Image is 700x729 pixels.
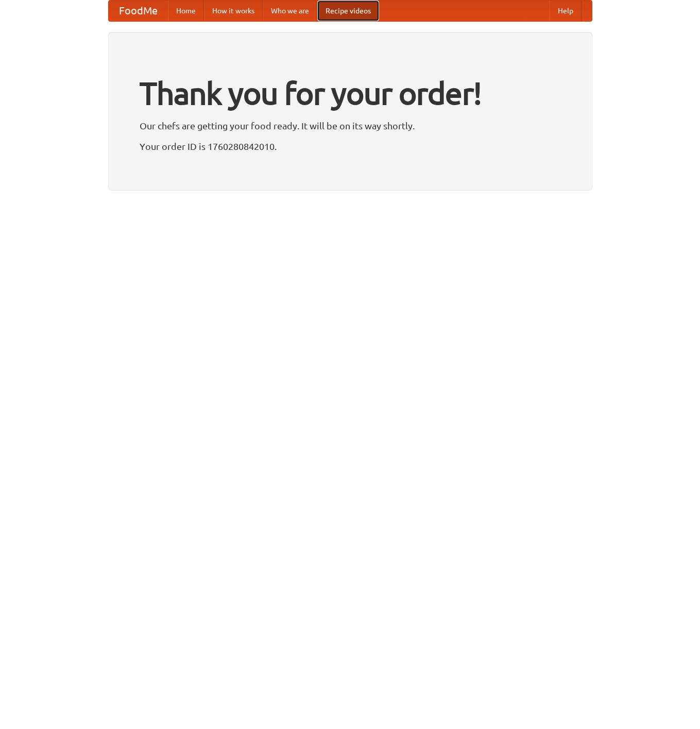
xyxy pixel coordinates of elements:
[204,1,263,21] a: How it works
[140,139,561,154] p: Your order ID is 1760280842010.
[109,1,168,21] a: FoodMe
[168,1,204,21] a: Home
[550,1,582,21] a: Help
[140,69,561,118] h1: Thank you for your order!
[263,1,317,21] a: Who we are
[317,1,379,21] a: Recipe videos
[140,118,561,133] p: Our chefs are getting your food ready. It will be on its way shortly.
